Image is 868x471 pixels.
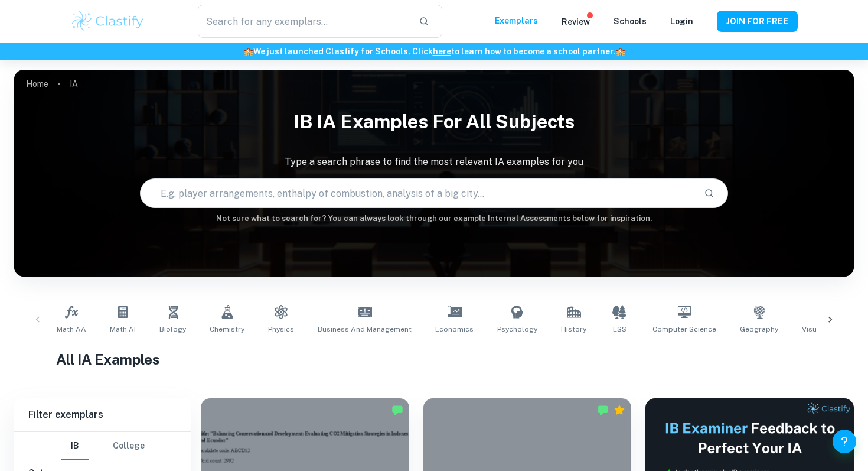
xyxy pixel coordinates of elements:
span: ESS [613,324,626,334]
p: IA [70,77,78,90]
input: E.g. player arrangements, enthalpy of combustion, analysis of a big city... [141,177,694,210]
span: Math AI [110,324,136,334]
span: Geography [740,324,778,334]
span: 🏫 [615,47,625,56]
span: Biology [159,324,186,334]
button: Search [699,183,719,203]
h1: IB IA examples for all subjects [14,103,854,141]
img: Marked [597,404,609,416]
span: 🏫 [243,47,253,56]
span: Chemistry [210,324,244,334]
h6: We just launched Clastify for Schools. Click to learn how to become a school partner. [2,45,866,58]
a: here [433,47,451,56]
span: History [561,324,586,334]
button: IB [61,432,89,460]
button: JOIN FOR FREE [717,11,798,32]
span: Computer Science [652,324,716,334]
a: Schools [614,17,647,26]
a: Home [26,76,48,92]
span: Economics [435,324,474,334]
p: Type a search phrase to find the most relevant IA examples for you [14,155,854,169]
span: Physics [268,324,294,334]
img: Clastify logo [70,9,145,33]
span: Business and Management [318,324,412,334]
img: Marked [391,404,403,416]
input: Search for any exemplars... [198,5,409,38]
h6: Not sure what to search for? You can always look through our example Internal Assessments below f... [14,213,854,225]
button: College [113,432,145,460]
span: Math AA [57,324,86,334]
a: Login [670,17,693,26]
span: Psychology [497,324,537,334]
p: Exemplars [495,14,538,27]
div: Filter type choice [61,432,145,460]
button: Help and Feedback [833,430,856,453]
h6: Filter exemplars [14,398,191,431]
h1: All IA Examples [56,349,812,370]
p: Review [562,15,590,28]
div: Premium [614,404,625,416]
